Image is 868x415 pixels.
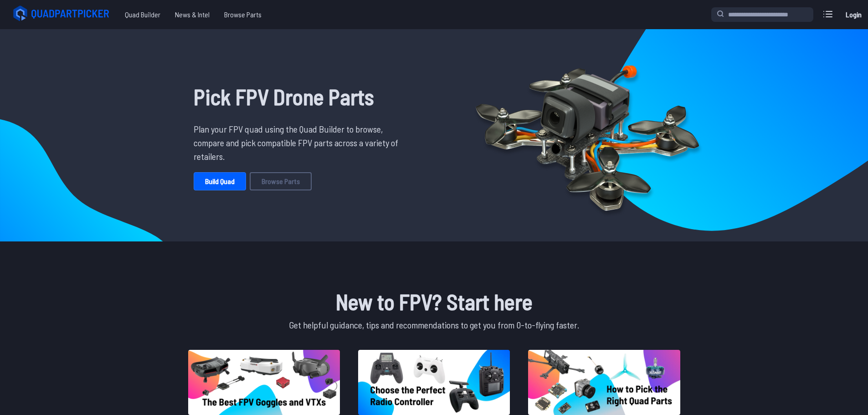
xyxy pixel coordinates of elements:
p: Plan your FPV quad using the Quad Builder to browse, compare and pick compatible FPV parts across... [194,122,405,163]
a: Build Quad [194,172,246,190]
img: image of post [358,350,510,415]
h1: Pick FPV Drone Parts [194,80,405,113]
img: image of post [188,350,340,415]
a: Quad Builder [118,5,168,24]
a: Browse Parts [250,172,312,190]
p: Get helpful guidance, tips and recommendations to get you from 0-to-flying faster. [186,318,682,332]
a: Browse Parts [217,5,269,24]
a: News & Intel [168,5,217,24]
a: Login [842,5,864,24]
img: image of post [528,350,680,415]
img: Quadcopter [456,44,719,226]
h1: New to FPV? Start here [186,285,682,318]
